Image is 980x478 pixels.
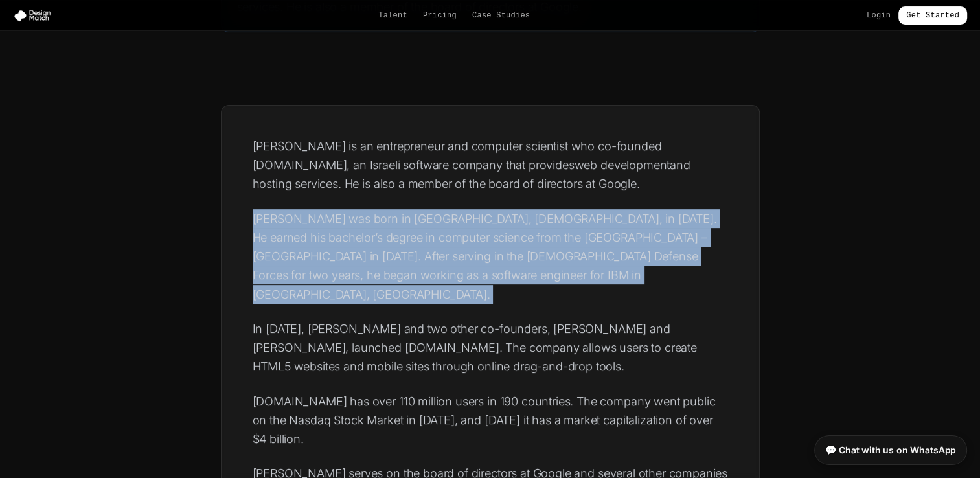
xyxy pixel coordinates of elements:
[814,435,967,465] a: 💬 Chat with us on WhatsApp
[867,10,891,21] a: Login
[898,6,967,25] a: Get Started
[378,10,407,21] a: Talent
[253,392,728,449] p: [DOMAIN_NAME] has over 110 million users in 190 countries. The company went public on the Nasdaq ...
[423,10,457,21] a: Pricing
[575,158,670,172] a: web development
[472,10,530,21] a: Case Studies
[253,319,728,376] p: In [DATE], [PERSON_NAME] and two other co-founders, [PERSON_NAME] and [PERSON_NAME], launched [DO...
[13,9,57,22] img: Design Match
[253,209,728,304] p: [PERSON_NAME] was born in [GEOGRAPHIC_DATA], [DEMOGRAPHIC_DATA], in [DATE]. He earned his bachelo...
[253,137,728,194] p: [PERSON_NAME] is an entrepreneur and computer scientist who co-founded [DOMAIN_NAME], an Israeli ...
